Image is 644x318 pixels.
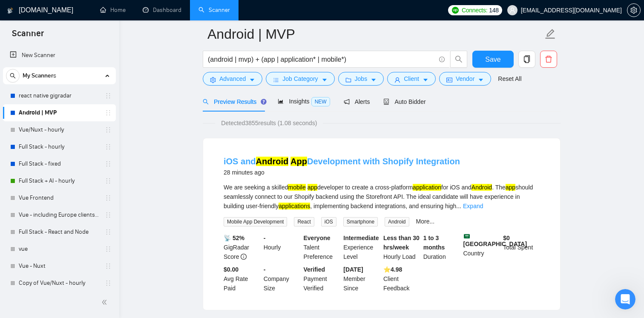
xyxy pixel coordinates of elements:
span: Advanced [219,74,246,83]
mark: app [506,184,515,191]
span: Save [485,54,500,65]
a: react native gigradar [19,87,100,104]
span: info-circle [241,254,247,260]
span: robot [383,99,389,105]
mark: application [413,184,441,191]
div: Duration [422,233,462,261]
span: notification [344,99,350,105]
mark: app [308,184,317,191]
button: Save [472,51,514,68]
a: Android | MVP [19,104,100,121]
b: Less than 30 hrs/week [383,235,420,251]
div: We are seeking a skilled developer to create a cross-platform for iOS and . The should seamlessly... [224,183,540,211]
span: 148 [489,6,498,15]
b: Intermediate [343,235,379,241]
b: 1 to 3 months [423,235,445,251]
a: More... [416,218,435,225]
mark: Android [471,184,492,191]
div: Experience Level [342,233,382,261]
span: holder [105,178,112,184]
span: delete [540,55,557,63]
b: - [264,266,266,273]
span: Mobile App Development [224,217,287,226]
button: search [450,51,467,68]
button: search [6,69,20,83]
mark: mobile [288,184,305,191]
a: dashboardDashboard [143,6,181,14]
a: Full Stack + AI - hourly [19,172,100,189]
a: Vue/Nuxt - hourly [19,121,100,138]
button: delete [540,51,557,68]
button: userClientcaret-down [387,72,436,86]
b: $ 0 [503,235,510,241]
div: Total Spent [501,233,541,261]
span: setting [627,7,640,14]
span: caret-down [423,77,428,83]
span: area-chart [278,98,284,104]
div: Avg Rate Paid [222,265,262,293]
span: holder [105,92,112,99]
a: vue [19,241,100,258]
button: idcardVendorcaret-down [439,72,491,86]
span: NEW [311,97,330,106]
b: $0.00 [224,266,239,273]
span: holder [105,126,112,133]
iframe: Intercom live chat [615,289,635,309]
span: holder [105,280,112,286]
a: searchScanner [198,6,230,14]
a: New Scanner [10,47,109,64]
b: [DATE] [343,266,363,273]
span: bars [273,77,279,83]
a: Vue - including Europe clients | only search title [19,206,100,223]
a: iOS andAndroid AppDevelopment with Shopify Integration [224,157,460,166]
span: double-left [101,298,110,307]
span: idcard [446,77,452,83]
b: 📡 52% [224,235,244,241]
span: Alerts [344,98,370,105]
span: holder [105,246,112,252]
a: Reset All [498,74,521,83]
div: Company Size [262,265,302,293]
span: Preview Results [203,98,264,105]
span: Insights [278,98,330,105]
a: Vue - Nuxt [19,258,100,275]
div: Tooltip anchor [260,98,267,106]
span: caret-down [371,77,377,83]
span: holder [105,109,112,116]
a: setting [627,7,641,14]
input: Scanner name... [207,23,543,45]
span: edit [545,29,556,40]
span: holder [105,263,112,269]
div: Talent Preference [302,233,342,261]
button: copy [518,51,535,68]
div: GigRadar Score [222,233,262,261]
div: Payment Verified [302,265,342,293]
div: Client Feedback [382,265,422,293]
span: holder [105,143,112,150]
a: Full Stack - fixed [19,155,100,172]
span: Detected 3855 results (1.08 seconds) [215,118,323,128]
span: copy [519,55,535,63]
span: setting [210,77,216,83]
button: setting [627,3,641,17]
span: folder [345,77,351,83]
div: Country [462,233,502,261]
span: search [6,73,19,79]
span: ... [456,203,461,209]
span: Client [404,74,419,83]
span: user [509,7,515,13]
span: Scanner [5,27,51,45]
span: holder [105,212,112,218]
span: Connects: [462,6,487,15]
a: Expand [463,203,483,209]
b: [GEOGRAPHIC_DATA] [463,233,527,247]
button: folderJobscaret-down [338,72,384,86]
span: Android [385,217,409,226]
a: Full Stack - hourly [19,138,100,155]
a: Vue Frontend [19,189,100,206]
span: Smartphone [343,217,378,226]
span: holder [105,229,112,235]
span: search [451,55,467,63]
b: Verified [304,266,325,273]
li: New Scanner [3,47,116,64]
